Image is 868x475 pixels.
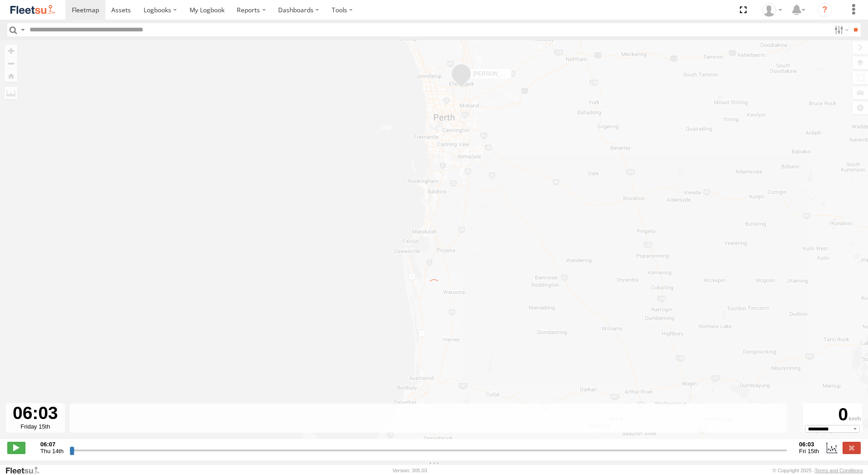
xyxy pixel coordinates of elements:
[40,441,64,448] strong: 06:07
[799,441,819,448] strong: 06:03
[7,442,25,454] label: Play/Stop
[5,466,47,475] a: Visit our Website
[393,468,427,473] div: Version: 305.03
[815,468,863,473] a: Terms and Conditions
[804,404,861,425] div: 0
[19,23,26,36] label: Search Query
[843,442,861,454] label: Close
[773,468,863,473] div: © Copyright 2025 -
[799,448,819,455] span: Fri 15th Aug 2025
[9,4,56,16] img: fleetsu-logo-horizontal.svg
[831,23,850,36] label: Search Filter Options
[40,448,64,455] span: Thu 14th Aug 2025
[759,3,785,17] div: Ben Barnes-Gott
[818,3,832,17] i: ?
